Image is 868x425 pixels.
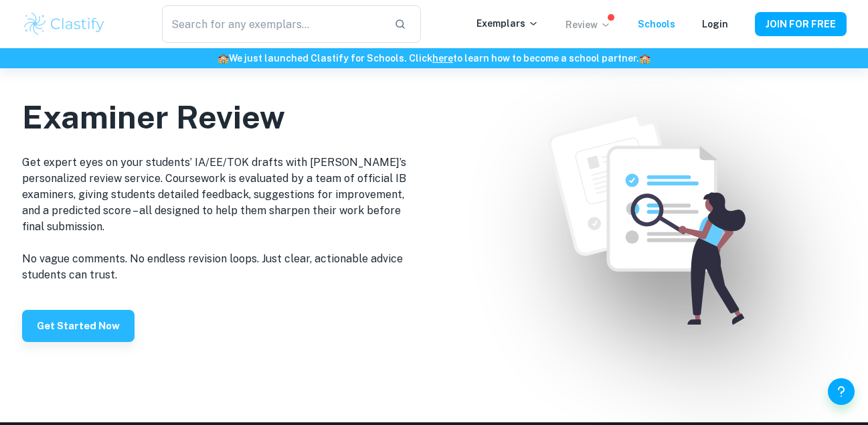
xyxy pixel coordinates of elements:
button: JOIN FOR FREE [755,12,847,36]
p: No vague comments. No endless revision loops. Just clear, actionable advice students can trust. [22,251,421,283]
h6: We just launched Clastify for Schools. Click to learn how to become a school partner. [3,51,865,66]
img: Examiner Review [548,113,746,326]
button: Get Started Now [22,310,135,342]
button: Help and Feedback [828,378,855,405]
a: Get Started Now [22,319,135,331]
p: Review [566,17,611,32]
h2: Examiner Review [22,96,421,139]
p: Exemplars [476,16,539,31]
span: 🏫 [218,53,229,64]
a: Schools [638,19,675,29]
span: 🏫 [639,53,650,64]
img: Clastify logo [22,11,107,37]
p: Get expert eyes on your students’ IA/EE/TOK drafts with [PERSON_NAME]’s personalized review servi... [22,155,421,235]
input: Search for any exemplars... [162,5,383,43]
a: here [432,53,453,64]
a: Login [702,19,728,29]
